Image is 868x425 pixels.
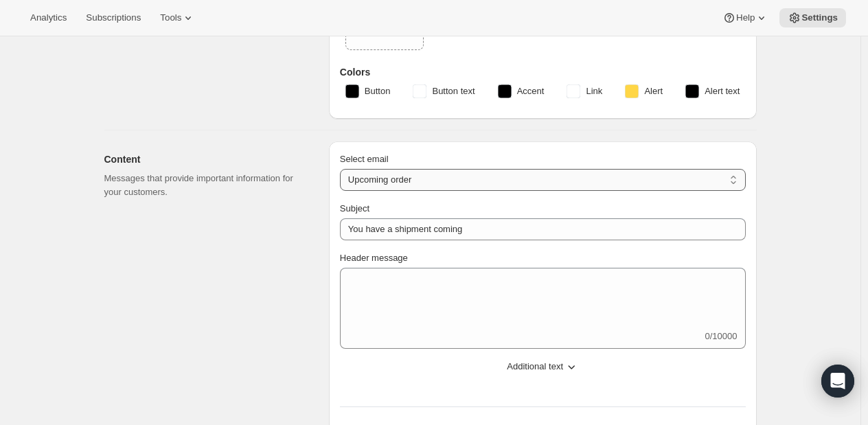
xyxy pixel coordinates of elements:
button: Link [558,80,610,102]
span: Help [736,12,755,23]
span: Accent [517,84,545,98]
p: Messages that provide important information for your customers. [104,172,307,199]
button: Help [714,8,777,27]
div: Open Intercom Messenger [821,365,854,398]
button: Alert text [677,80,748,102]
span: Select email [340,154,389,164]
button: Additional text [332,356,754,378]
button: Button [337,80,399,102]
button: Analytics [22,8,75,27]
span: Alert text [705,84,740,98]
span: Button [365,84,391,98]
button: Alert [617,80,671,102]
span: Alert [644,84,663,98]
span: Analytics [30,12,67,23]
h2: Content [104,152,307,166]
span: Settings [801,12,838,23]
span: Subscriptions [86,12,141,23]
button: Subscriptions [78,8,149,27]
span: Additional text [507,360,563,374]
span: Tools [160,12,181,23]
span: Subject [340,203,369,214]
span: Link [586,84,602,98]
button: Button text [404,80,483,102]
h3: Colors [340,65,746,79]
button: Accent [490,80,553,102]
span: Header message [340,253,408,263]
button: Settings [779,8,846,27]
span: Button text [432,84,475,98]
button: Tools [152,8,203,27]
